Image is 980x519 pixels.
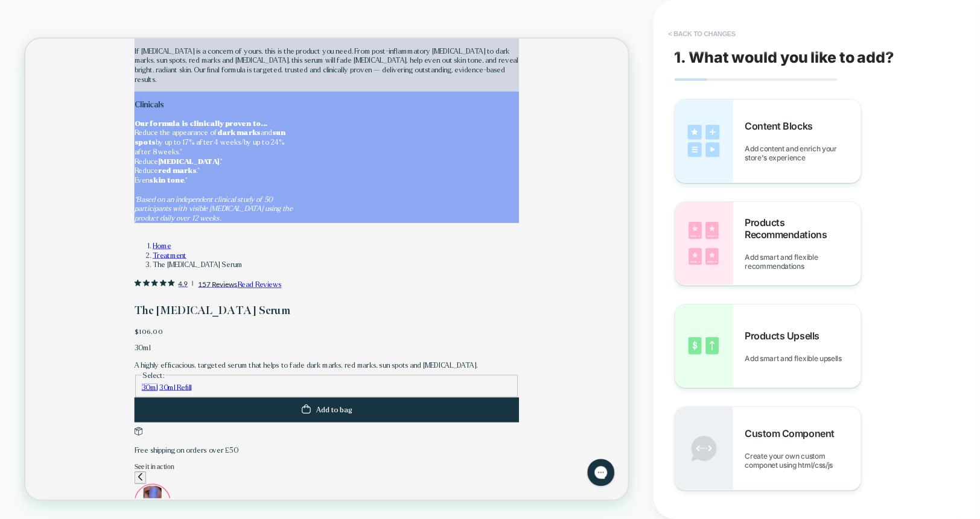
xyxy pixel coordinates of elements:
[204,319,217,332] span: 4.9
[145,353,658,372] h1: The [MEDICAL_DATA] Serum
[745,451,861,470] span: Create your own custom componet using html/css/js
[745,144,861,162] span: Add content and enrich your store's experience
[145,10,658,61] p: If [MEDICAL_DATA] is a concern of yours, this is the product you need. From post-inflammatory [ME...
[745,120,819,132] span: Content Blocks
[177,171,228,181] strong: red marks
[675,48,894,66] span: 1. What would you like to add?
[745,427,841,439] span: Custom Component
[388,489,436,502] span: Add to bag
[745,354,848,363] span: Add smart and flexible upsells
[170,284,215,294] a: Treatment
[179,460,221,470] a: 30ml Refill
[145,81,363,95] p: Clinicals
[663,24,742,43] button: < Back to changes
[145,318,283,336] button: Rated 4.9 out of 5 stars from 157 reviews. Jump to reviews.
[283,322,342,335] span: Read Reviews
[165,184,212,194] strong: skin tone
[177,159,259,169] strong: [MEDICAL_DATA]
[145,318,658,339] a: Rated 4.9 out of 5 stars from 157 reviews. Jump to reviews. Read Reviews
[256,121,314,131] strong: dark marks
[145,479,658,512] button: Add to bag
[745,216,861,241] span: Products Recommendations
[170,297,290,307] span: The [MEDICAL_DATA] Serum
[155,460,176,470] a: 30ml
[145,108,323,118] strong: Our formula is clinically proven to...
[170,271,194,282] a: Home
[145,386,183,397] span: $106.00
[145,121,346,143] strong: sun spots
[145,429,658,443] div: A highly efficacious, targeted serum that helps to fade dark marks, red marks, sun spots and [MED...
[145,406,658,419] p: 30ml
[745,330,826,342] span: Products Upsells
[145,107,363,246] p: Reduce the appearance of and by up to 17% after 4 weeks/by up to 24% after 8 weeks.* Reduce .* Re...
[145,209,357,245] em: *Based on an independent clinical study of 50 participants with visible [MEDICAL_DATA] using the ...
[745,253,861,271] span: Add smart and flexible recommendations
[231,318,283,336] span: 157 Reviews
[145,270,658,308] nav: Breadcrumb navigation
[6,4,42,40] button: Gorgias live chat
[155,443,186,456] legend: Select:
